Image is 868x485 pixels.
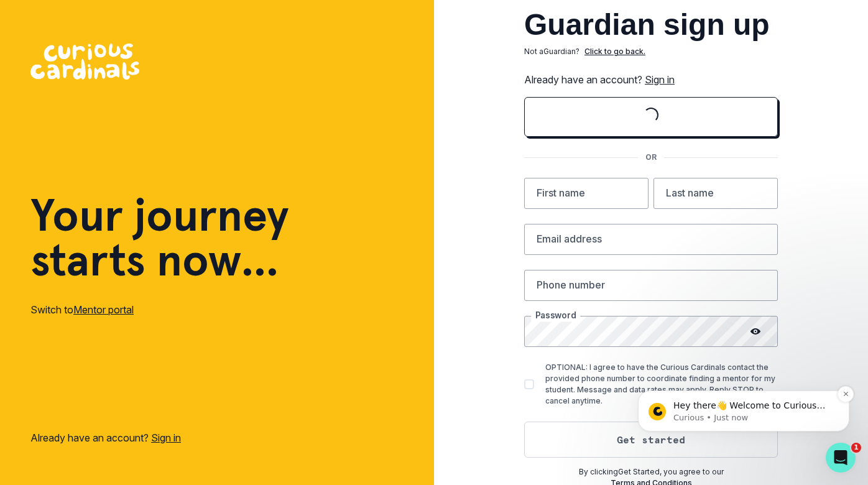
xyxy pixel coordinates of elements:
p: Not a Guardian ? [524,46,579,57]
a: Sign in [645,73,675,86]
p: OR [638,152,664,163]
div: message notification from Curious, Just now. Hey there👋 Welcome to Curious Cardinals 🙌 Take a loo... [19,78,230,119]
button: Sign in with Google (GSuite) [524,97,778,137]
button: Get started [524,422,778,458]
iframe: Intercom live chat [826,443,856,473]
p: OPTIONAL: I agree to have the Curious Cardinals contact the provided phone number to coordinate f... [545,362,778,407]
h2: Guardian sign up [524,10,778,40]
p: By clicking Get Started , you agree to our [524,466,778,478]
p: Already have an account? [524,72,778,87]
a: Mentor portal [73,303,134,316]
a: Sign in [151,432,181,444]
img: Profile image for Curious [28,89,48,109]
p: Already have an account? [30,430,181,445]
iframe: Intercom notifications message [619,313,868,451]
span: Switch to [30,303,73,316]
p: Message from Curious, sent Just now [54,99,215,111]
p: Hey there👋 Welcome to Curious Cardinals 🙌 Take a look around! If you have any questions or are ex... [54,87,215,99]
h1: Your journey starts now... [30,193,289,282]
span: 1 [851,443,861,453]
button: Dismiss notification [218,73,234,90]
p: Click to go back. [584,46,645,57]
img: Curious Cardinals Logo [30,44,139,80]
